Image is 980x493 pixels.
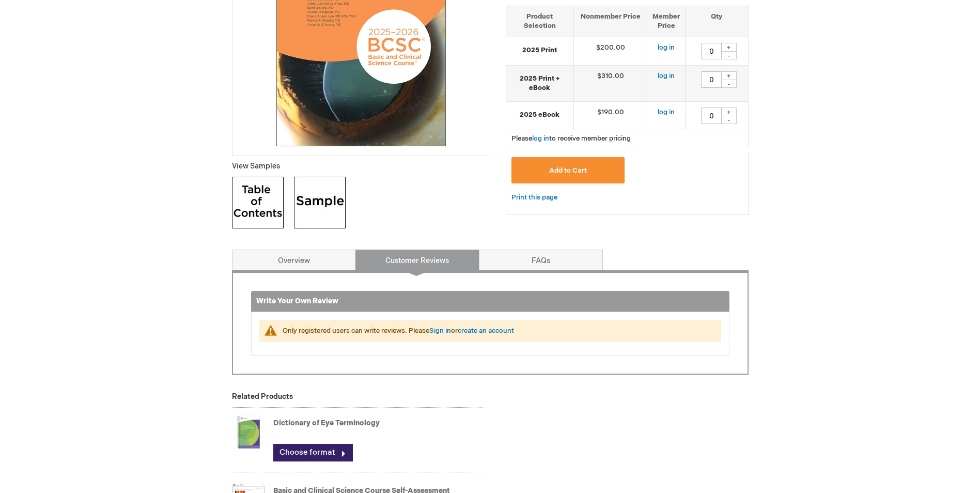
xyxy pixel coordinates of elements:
a: Choose format [273,444,353,461]
img: Dictionary of Eye Terminology [232,411,265,453]
a: Overview [232,250,356,270]
a: log in [658,72,675,80]
div: - [721,116,737,124]
strong: 2025 Print + eBook [511,74,568,93]
th: Nonmember Price [573,6,647,37]
span: Please to receive member pricing [511,134,631,143]
th: Member Price [647,6,686,37]
strong: Related Products [232,392,293,401]
img: Click to view [294,177,346,228]
a: Customer Reviews [355,250,479,270]
a: Print this page [511,191,557,204]
strong: Write Your Own Review [256,297,338,305]
span: Add to Cart [549,166,587,175]
a: FAQs [479,250,603,270]
td: $200.00 [573,37,647,65]
button: Add to Cart [511,157,625,183]
div: + [721,71,737,80]
p: View Samples [232,161,490,172]
th: Qty [686,6,748,37]
div: + [721,43,737,52]
a: Sign in [429,327,451,335]
img: Click to view [232,177,284,228]
input: Qty [701,107,722,124]
strong: 2025 Print [511,45,568,55]
a: log in [658,108,675,116]
div: - [721,80,737,88]
div: Only registered users can write reviews. Please or [283,326,711,336]
a: create an account [458,327,514,335]
strong: 2025 eBook [511,110,568,120]
td: $190.00 [573,101,647,130]
input: Qty [701,43,722,59]
input: Qty [701,71,722,88]
a: log in [658,43,675,52]
a: log in [532,134,549,143]
a: Dictionary of Eye Terminology [273,419,380,427]
div: - [721,51,737,59]
th: Product Selection [506,6,574,37]
div: + [721,107,737,116]
td: $310.00 [573,65,647,101]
